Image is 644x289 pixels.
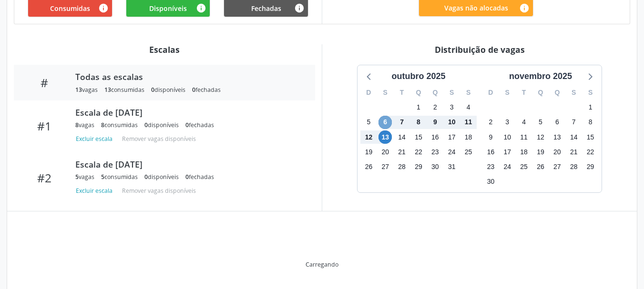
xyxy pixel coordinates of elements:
span: segunda-feira, 20 de outubro de 2025 [378,145,392,159]
div: Distribuição de vagas [329,44,630,55]
span: quinta-feira, 27 de novembro de 2025 [551,160,564,173]
div: vagas [75,86,98,94]
span: Consumidas [50,3,90,13]
span: terça-feira, 11 de novembro de 2025 [517,130,531,144]
span: 5 [101,173,104,181]
i: Quantidade de vagas restantes do teto de vagas [519,3,530,13]
span: terça-feira, 28 de outubro de 2025 [395,160,409,173]
span: sábado, 8 de novembro de 2025 [584,116,597,129]
span: domingo, 9 de novembro de 2025 [484,130,497,144]
span: 5 [75,173,79,181]
span: 0 [185,121,189,129]
span: 8 [101,121,104,129]
div: Escalas [14,44,315,55]
span: sexta-feira, 17 de outubro de 2025 [445,130,459,144]
span: 13 [104,86,111,94]
div: vagas [75,121,94,129]
span: segunda-feira, 3 de novembro de 2025 [501,116,514,129]
span: 0 [144,173,148,181]
button: Excluir escala [75,132,116,145]
div: consumidas [101,173,138,181]
span: 13 [75,86,82,94]
span: quarta-feira, 15 de outubro de 2025 [412,130,425,144]
span: Disponíveis [149,3,187,13]
span: sexta-feira, 14 de novembro de 2025 [567,130,581,144]
span: sábado, 18 de outubro de 2025 [462,130,475,144]
div: disponíveis [151,86,185,94]
span: segunda-feira, 17 de novembro de 2025 [501,145,514,159]
div: fechadas [185,121,214,129]
div: # [20,76,69,90]
span: sábado, 25 de outubro de 2025 [462,145,475,159]
span: domingo, 26 de outubro de 2025 [362,160,375,173]
span: quarta-feira, 12 de novembro de 2025 [534,130,547,144]
span: 0 [185,173,189,181]
span: quinta-feira, 20 de novembro de 2025 [551,145,564,159]
span: segunda-feira, 24 de novembro de 2025 [501,160,514,173]
div: S [377,85,394,100]
span: terça-feira, 25 de novembro de 2025 [517,160,531,173]
div: Q [549,85,565,100]
span: 0 [144,121,148,129]
div: fechadas [185,173,214,181]
span: quarta-feira, 26 de novembro de 2025 [534,160,547,173]
div: T [394,85,410,100]
span: sexta-feira, 28 de novembro de 2025 [567,160,581,173]
span: sexta-feira, 7 de novembro de 2025 [567,116,581,129]
div: disponíveis [144,121,179,129]
button: Excluir escala [75,184,116,197]
span: quarta-feira, 5 de novembro de 2025 [534,116,547,129]
span: domingo, 19 de outubro de 2025 [362,145,375,159]
span: sexta-feira, 21 de novembro de 2025 [567,145,581,159]
span: Vagas não alocadas [444,3,508,13]
div: consumidas [104,86,144,94]
span: segunda-feira, 13 de outubro de 2025 [378,130,392,144]
div: S [565,85,582,100]
span: quinta-feira, 2 de outubro de 2025 [429,101,442,114]
div: Todas as escalas [75,71,302,82]
i: Vagas alocadas que possuem marcações associadas [98,3,109,13]
span: domingo, 30 de novembro de 2025 [484,175,497,189]
span: 0 [151,86,154,94]
span: Fechadas [251,3,281,13]
span: 0 [192,86,195,94]
span: sábado, 11 de outubro de 2025 [462,116,475,129]
span: sexta-feira, 10 de outubro de 2025 [445,116,459,129]
div: S [499,85,516,100]
span: quarta-feira, 19 de novembro de 2025 [534,145,547,159]
div: #1 [20,119,69,133]
span: domingo, 2 de novembro de 2025 [484,116,497,129]
div: disponíveis [144,173,179,181]
span: sábado, 1 de novembro de 2025 [584,101,597,114]
div: D [482,85,499,100]
div: D [360,85,377,100]
span: quinta-feira, 30 de outubro de 2025 [429,160,442,173]
div: S [582,85,599,100]
span: domingo, 12 de outubro de 2025 [362,130,375,144]
span: sábado, 4 de outubro de 2025 [462,101,475,114]
div: S [460,85,477,100]
span: sexta-feira, 3 de outubro de 2025 [445,101,459,114]
span: sábado, 29 de novembro de 2025 [584,160,597,173]
span: sexta-feira, 24 de outubro de 2025 [445,145,459,159]
span: terça-feira, 4 de novembro de 2025 [517,116,531,129]
span: quinta-feira, 13 de novembro de 2025 [551,130,564,144]
span: terça-feira, 14 de outubro de 2025 [395,130,409,144]
i: Vagas alocadas e sem marcações associadas que tiveram sua disponibilidade fechada [294,3,305,13]
span: quinta-feira, 6 de novembro de 2025 [551,116,564,129]
div: T [516,85,532,100]
span: quinta-feira, 23 de outubro de 2025 [429,145,442,159]
div: Q [410,85,427,100]
div: fechadas [192,86,221,94]
span: segunda-feira, 6 de outubro de 2025 [378,116,392,129]
div: Escala de [DATE] [75,107,302,118]
div: Q [532,85,549,100]
span: segunda-feira, 10 de novembro de 2025 [501,130,514,144]
div: consumidas [101,121,138,129]
span: domingo, 23 de novembro de 2025 [484,160,497,173]
span: sexta-feira, 31 de outubro de 2025 [445,160,459,173]
span: quarta-feira, 8 de outubro de 2025 [412,116,425,129]
div: S [443,85,460,100]
span: terça-feira, 7 de outubro de 2025 [395,116,409,129]
div: novembro 2025 [505,70,576,83]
